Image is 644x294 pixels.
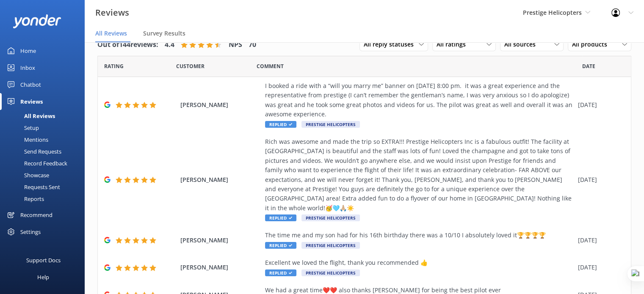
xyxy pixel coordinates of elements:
span: All reply statuses [364,40,419,49]
div: Help [37,269,49,286]
span: All ratings [437,40,471,49]
a: Reports [5,193,85,205]
span: Replied [265,269,296,276]
span: Date [176,62,205,70]
a: Showcase [5,169,85,181]
div: Setup [5,122,39,134]
h4: 4.4 [165,39,174,50]
img: yonder-white-logo.png [13,14,61,28]
div: Reports [5,193,44,205]
div: Chatbot [20,76,41,93]
div: Rich was awesome and made the trip so EXTRA!!! Prestige Helicopters Inc is a fabulous outfit! The... [265,137,574,213]
span: Replied [265,242,296,249]
span: Prestige Helicopters [301,242,360,249]
div: [DATE] [578,263,620,272]
span: [PERSON_NAME] [180,236,261,245]
div: [DATE] [578,236,620,245]
div: Inbox [20,59,35,76]
a: Mentions [5,134,85,146]
span: Question [257,62,284,70]
span: Survey Results [143,29,185,38]
div: Reviews [20,93,43,110]
div: Excellent we loved the flight, thank you recommended 👍 [265,258,574,267]
h4: 70 [249,39,256,50]
div: Support Docs [26,252,61,269]
div: The time me and my son had for his 16th birthday there was a 10/10 I absolutely loved it🏆🏆🏆🏆 [265,231,574,240]
div: Settings [20,223,41,240]
span: Date [104,62,124,70]
span: All sources [504,40,541,49]
span: [PERSON_NAME] [180,100,261,110]
div: Record Feedback [5,157,67,169]
span: Date [582,62,595,70]
a: Setup [5,122,85,134]
span: Replied [265,121,296,128]
div: Requests Sent [5,181,60,193]
span: All Reviews [95,29,127,38]
div: [DATE] [578,175,620,184]
span: [PERSON_NAME] [180,175,261,184]
div: I booked a ride with a “will you marry me” banner on [DATE] 8:00 pm. it was a great experience an... [265,81,574,119]
h4: Out of 144 reviews: [97,39,158,50]
span: Prestige Helicopters [523,8,582,16]
div: Recommend [20,206,53,223]
span: Replied [265,214,296,221]
span: Prestige Helicopters [301,269,360,276]
div: Mentions [5,134,48,146]
h3: Reviews [95,6,129,19]
a: Requests Sent [5,181,85,193]
div: All Reviews [5,110,55,122]
div: Showcase [5,169,49,181]
span: All products [572,40,612,49]
span: [PERSON_NAME] [180,263,261,272]
div: Send Requests [5,146,61,157]
div: Home [20,42,36,59]
a: Send Requests [5,146,85,157]
div: [DATE] [578,100,620,110]
span: Prestige Helicopters [301,214,360,221]
span: Prestige Helicopters [301,121,360,128]
a: All Reviews [5,110,85,122]
a: Record Feedback [5,157,85,169]
h4: NPS [229,39,242,50]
